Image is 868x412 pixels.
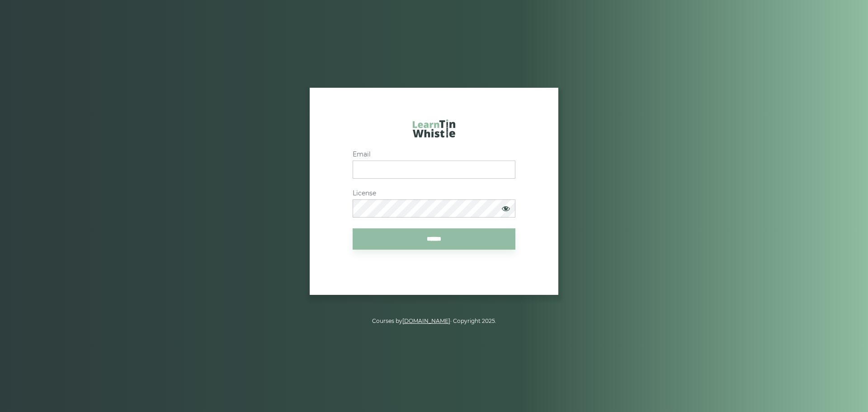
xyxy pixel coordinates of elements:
p: Courses by · Copyright 2025. [179,317,689,326]
label: License [353,189,515,197]
label: Email [353,151,515,158]
img: LearnTinWhistle.com [413,119,455,137]
a: [DOMAIN_NAME] [402,317,450,324]
a: LearnTinWhistle.com [413,119,455,142]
